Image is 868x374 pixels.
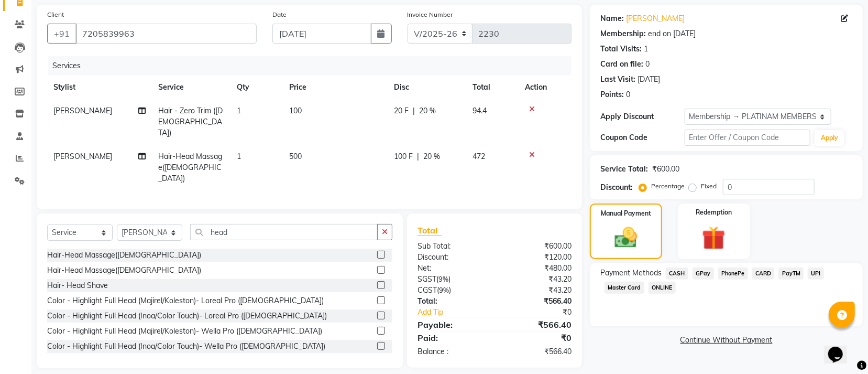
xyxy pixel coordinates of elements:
[473,152,485,161] span: 472
[439,286,449,294] span: 9%
[666,268,688,280] span: CASH
[824,332,858,364] iframe: chat widget
[626,13,685,24] a: [PERSON_NAME]
[413,105,415,116] span: |
[158,152,222,183] span: Hair-Head Massage([DEMOGRAPHIC_DATA])
[778,268,804,280] span: PayTM
[592,335,861,346] a: Continue Without Payment
[410,285,495,296] div: ( )
[644,44,648,55] div: 1
[652,164,679,175] div: ₹600.00
[438,275,448,283] span: 9%
[626,89,630,100] div: 0
[410,332,495,344] div: Paid:
[495,241,579,252] div: ₹600.00
[47,326,322,337] div: Color - Highlight Full Head (Majirel/Koleston)- Wella Pro ([DEMOGRAPHIC_DATA])
[600,89,624,100] div: Points:
[158,106,223,137] span: Hair - Zero Trim ([DEMOGRAPHIC_DATA])
[419,105,436,116] span: 20 %
[47,24,76,44] button: +91
[600,268,662,279] span: Payment Methods
[648,28,696,39] div: end on [DATE]
[696,208,732,217] label: Redemption
[53,152,112,161] span: [PERSON_NAME]
[600,182,633,193] div: Discount:
[519,76,572,99] th: Action
[718,268,748,280] span: PhonePe
[651,181,685,191] label: Percentage
[237,106,241,115] span: 1
[283,76,388,99] th: Price
[495,296,579,307] div: ₹566.40
[190,224,378,240] input: Search or Scan
[410,241,495,252] div: Sub Total:
[608,225,644,251] img: _cash.svg
[600,74,635,85] div: Last Visit:
[600,44,642,55] div: Total Visits:
[47,76,152,99] th: Stylist
[410,263,495,274] div: Net:
[289,106,302,115] span: 100
[509,307,579,318] div: ₹0
[47,250,201,261] div: Hair-Head Massage([DEMOGRAPHIC_DATA])
[75,24,257,44] input: Search by Name/Mobile/Email/Code
[495,346,579,357] div: ₹566.40
[600,164,648,175] div: Service Total:
[48,56,579,76] div: Services
[417,225,442,236] span: Total
[695,223,733,253] img: _gift.svg
[685,130,810,146] input: Enter Offer / Coupon Code
[600,132,684,143] div: Coupon Code
[47,10,64,19] label: Client
[408,10,453,19] label: Invoice Number
[601,209,651,218] label: Manual Payment
[645,59,650,70] div: 0
[495,263,579,274] div: ₹480.00
[808,268,824,280] span: UPI
[47,295,324,306] div: Color - Highlight Full Head (Majirel/Koleston)- Loreal Pro ([DEMOGRAPHIC_DATA])
[289,152,302,161] span: 500
[495,274,579,285] div: ₹43.20
[600,13,624,24] div: Name:
[272,10,287,19] label: Date
[600,111,684,122] div: Apply Discount
[410,346,495,357] div: Balance :
[417,151,419,162] span: |
[47,265,201,276] div: Hair-Head Massage([DEMOGRAPHIC_DATA])
[394,151,413,162] span: 100 F
[752,268,775,280] span: CARD
[410,252,495,263] div: Discount:
[701,181,717,191] label: Fixed
[649,282,676,294] span: ONLINE
[410,307,509,318] a: Add Tip
[410,318,495,331] div: Payable:
[237,152,241,161] span: 1
[495,252,579,263] div: ₹120.00
[230,76,283,99] th: Qty
[600,28,646,39] div: Membership:
[47,341,325,352] div: Color - Highlight Full Head (Inoa/Color Touch)- Wella Pro ([DEMOGRAPHIC_DATA])
[417,274,436,284] span: SGST
[815,130,844,146] button: Apply
[495,318,579,331] div: ₹566.40
[693,268,714,280] span: GPay
[53,106,112,115] span: [PERSON_NAME]
[394,105,409,116] span: 20 F
[47,280,108,291] div: Hair- Head Shave
[473,106,487,115] span: 94.4
[410,274,495,285] div: ( )
[495,285,579,296] div: ₹43.20
[605,282,644,294] span: Master Card
[47,311,327,322] div: Color - Highlight Full Head (Inoa/Color Touch)- Loreal Pro ([DEMOGRAPHIC_DATA])
[495,332,579,344] div: ₹0
[152,76,230,99] th: Service
[638,74,660,85] div: [DATE]
[410,296,495,307] div: Total:
[600,59,643,70] div: Card on file:
[423,151,440,162] span: 20 %
[466,76,519,99] th: Total
[417,285,437,295] span: CGST
[388,76,466,99] th: Disc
